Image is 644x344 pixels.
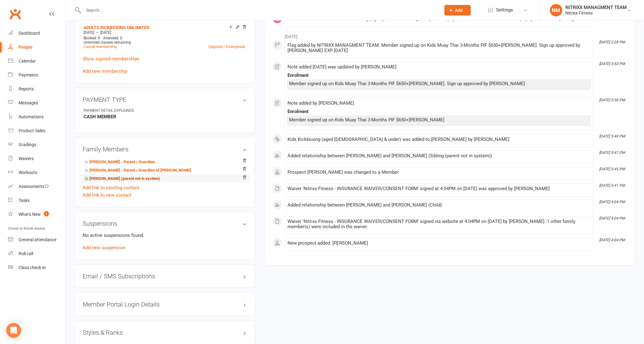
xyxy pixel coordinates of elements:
[19,237,56,242] div: General attendance
[19,156,34,161] div: Waivers
[8,138,65,152] a: Gradings
[287,137,590,142] div: Kids Kickboxing (aged [DEMOGRAPHIC_DATA] & under) was added to [PERSON_NAME] by [PERSON_NAME]
[82,6,437,15] input: Search...
[8,207,65,221] a: What's New1
[83,220,247,227] h3: Suspensions
[455,8,463,13] span: Add
[444,5,471,15] button: Add
[599,216,625,220] i: [DATE] 4:04 PM
[44,211,49,216] span: 1
[599,150,625,155] i: [DATE] 5:47 PM
[8,82,65,96] a: Reports
[287,241,590,246] div: New prospect added: [PERSON_NAME]
[83,245,125,250] a: Add new suspension
[8,247,65,261] a: Roll call
[19,59,36,63] div: Calendar
[82,30,247,35] div: —
[599,167,625,171] i: [DATE] 5:45 PM
[19,184,49,189] div: Assessments
[496,3,513,17] span: Settings
[103,36,122,40] span: Attended: 0
[84,114,247,120] strong: CASH MEMBER
[8,261,65,275] a: Class kiosk mode
[208,45,245,49] a: Upgrade / Downgrade
[19,265,46,270] div: Class check-in
[287,186,590,191] div: Waiver 'Nitrixx Fitness - INSURANCE WAIVER/CONSENT FORM' signed at 4:04PM on [DATE] was approved ...
[83,301,247,308] h3: Member Portal Login Details
[83,191,132,199] a: Add link to new contact
[19,45,32,50] div: People
[83,273,247,280] h3: Email / SMS Subscriptions
[8,110,65,124] a: Automations
[100,30,111,35] span: [DATE]
[8,40,65,54] a: People
[565,5,627,10] div: NITRIXX MANAGMENT TEAM
[287,101,590,106] div: Note added by [PERSON_NAME]
[272,30,627,40] li: [DATE]
[8,233,65,247] a: General attendance kiosk mode
[8,68,65,82] a: Payments
[550,4,562,16] div: NM
[287,64,590,70] div: Note added [DATE] was updated by [PERSON_NAME]
[599,238,625,242] i: [DATE] 4:04 PM
[83,184,139,191] a: Add link to existing contact
[19,128,45,133] div: Product Sales
[83,146,247,153] h3: Family Members
[19,170,37,175] div: Workouts
[84,176,160,182] a: [PERSON_NAME] (parent not in system)
[83,56,140,62] a: Show expired memberships
[19,251,33,256] div: Roll call
[287,109,590,114] div: Enrolment
[19,100,38,105] div: Messages
[19,31,40,36] div: Dashboard
[83,96,247,103] h3: PAYMENT TYPE
[83,232,247,239] p: No active suspensions found.
[84,25,149,30] a: ADULTS KICKBOXING UNLIMITED
[289,81,589,86] div: Member signed up on Kids Muay Thai 3-Months PIF $650+[PERSON_NAME]. Sign up approved by [PERSON_N...
[84,45,117,49] a: Cancel membership
[287,73,590,78] div: Enrolment
[599,183,625,188] i: [DATE] 5:41 PM
[287,202,590,208] div: Added relationship between [PERSON_NAME] and [PERSON_NAME] (Child)
[8,180,65,194] a: Assessments
[8,152,65,166] a: Waivers
[19,114,44,119] div: Automations
[84,30,94,35] span: [DATE]
[599,98,625,102] i: [DATE] 5:50 PM
[84,40,131,45] span: Unlimited classes remaining
[8,26,65,40] a: Dashboard
[8,194,65,207] a: Tasks
[287,170,590,175] div: Prospect [PERSON_NAME] was changed to a Member
[84,108,135,114] div: PAYMENT DETAIL EXPLAINED
[19,86,34,91] div: Reports
[83,68,127,74] a: Add new membership
[599,200,625,204] i: [DATE] 4:04 PM
[6,323,21,338] div: Open Intercom Messenger
[8,124,65,138] a: Product Sales
[287,153,590,159] div: Added relationship between [PERSON_NAME] and [PERSON_NAME] (Sibling (parent not in system))
[19,212,41,217] div: What's New
[19,142,36,147] div: Gradings
[599,134,625,138] i: [DATE] 5:48 PM
[599,40,625,44] i: [DATE] 2:28 PM
[289,117,589,123] div: Member signed up on Kids Muay Thai 3-Months PIF $650+[PERSON_NAME]
[19,198,30,203] div: Tasks
[287,43,590,53] div: Flag added by NITRIXX MANAGMENT TEAM: Member signed up on Kids Muay Thai 3-Months PIF $650+[PERSO...
[84,36,100,40] span: Booked: 0
[19,72,38,77] div: Payments
[8,96,65,110] a: Messages
[8,166,65,180] a: Workouts
[565,10,627,16] div: Nitrixx Fitness
[84,159,155,165] a: [PERSON_NAME] - Parent / Guardian
[287,219,590,229] div: Waiver 'Nitrixx Fitness - INSURANCE WAIVER/CONSENT FORM' signed via website at 4:04PM on [DATE] b...
[599,62,625,66] i: [DATE] 5:53 PM
[8,54,65,68] a: Calendar
[7,6,23,22] a: Clubworx
[83,329,247,336] h3: Styles & Ranks
[84,167,191,174] a: [PERSON_NAME] - Parent / Guardian of [PERSON_NAME]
